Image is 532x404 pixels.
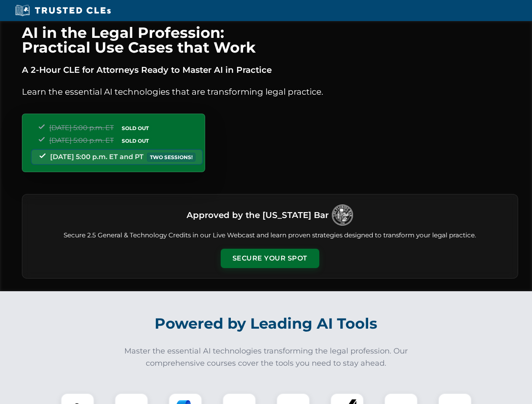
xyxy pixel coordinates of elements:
span: [DATE] 5:00 p.m. ET [49,136,114,144]
p: Master the essential AI technologies transforming the legal profession. Our comprehensive courses... [119,345,414,369]
img: Logo [332,205,353,226]
img: Trusted CLEs [13,4,113,17]
span: SOLD OUT [119,124,152,133]
span: SOLD OUT [119,136,152,145]
p: Secure 2.5 General & Technology Credits in our Live Webcast and learn proven strategies designed ... [32,231,508,240]
h2: Powered by Leading AI Tools [33,309,500,338]
h1: AI in the Legal Profession: Practical Use Cases that Work [22,25,518,55]
h3: Approved by the [US_STATE] Bar [187,207,329,223]
p: Learn the essential AI technologies that are transforming legal practice. [22,85,518,98]
button: Secure Your Spot [221,249,319,268]
p: A 2-Hour CLE for Attorneys Ready to Master AI in Practice [22,63,518,77]
span: [DATE] 5:00 p.m. ET [49,124,114,132]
